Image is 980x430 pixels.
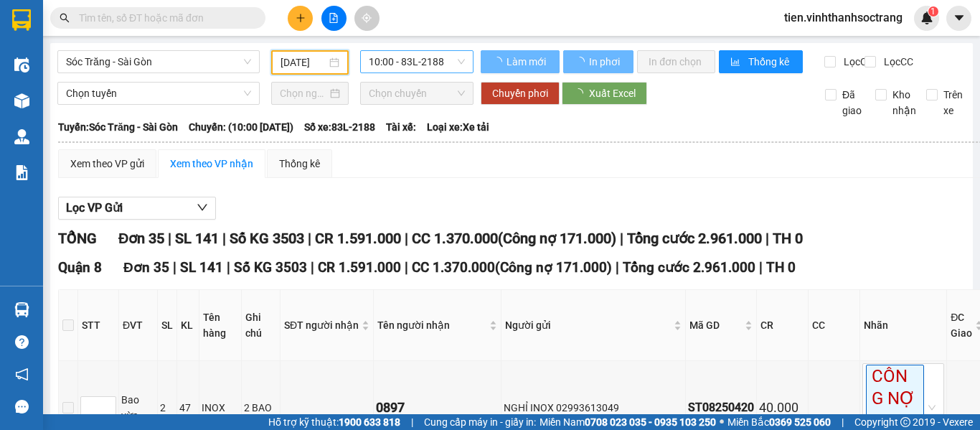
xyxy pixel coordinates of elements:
span: Công nợ 171.000 [500,259,607,276]
span: CC 1.370.000 [412,230,498,247]
span: | [411,414,413,430]
span: Loại xe: Xe tải [427,119,489,135]
span: Đơn 35 [123,259,169,276]
th: STT [78,290,119,361]
span: ( [498,230,503,247]
span: Lọc CR [838,54,875,70]
strong: 1900 633 818 [339,416,400,428]
input: 10/08/2025 [281,55,326,70]
span: Mã GD [689,317,742,333]
span: In phơi [589,54,622,70]
th: Ghi chú [242,290,281,361]
div: NGHỈ INOX 02993613049 [504,400,683,416]
button: Xuất Excel [562,82,647,105]
span: | [308,230,311,247]
span: TỔNG [58,230,97,247]
button: aim [354,6,380,31]
th: CC [809,290,860,361]
div: Xem theo VP gửi [70,156,144,172]
span: | [405,259,408,276]
span: Sóc Trăng - Sài Gòn [66,51,251,73]
span: | [616,259,619,276]
div: Bao vừa [121,392,155,424]
button: In phơi [563,50,633,73]
span: Quận 8 [58,259,102,276]
img: logo-vxr [12,9,31,31]
span: Số KG 3503 [234,259,307,276]
input: Tìm tên, số ĐT hoặc mã đơn [79,10,248,26]
span: 10:00 - 83L-2188 [369,51,465,73]
span: message [15,400,29,413]
div: 40.000 [759,398,806,418]
span: | [227,259,230,276]
span: | [173,259,176,276]
span: bar-chart [730,57,743,68]
span: Chọn chuyến [369,83,465,104]
span: Xuất Excel [589,85,636,101]
span: Người gửi [505,317,671,333]
div: INOX [202,400,239,416]
button: Làm mới [481,50,560,73]
input: Chọn ngày [280,85,327,101]
th: KL [177,290,199,361]
th: Tên hàng [199,290,242,361]
button: bar-chartThống kê [719,50,803,73]
span: ) [607,259,612,276]
span: Trên xe [938,87,969,118]
button: Chuyển phơi [481,82,560,105]
span: Số KG 3503 [230,230,304,247]
div: Nhãn [864,317,943,333]
span: | [759,259,763,276]
span: ) [611,230,616,247]
span: notification [15,368,29,381]
span: Số xe: 83L-2188 [304,119,375,135]
span: Thống kê [748,54,791,70]
span: | [765,230,769,247]
span: search [60,13,70,23]
span: loading [492,57,504,67]
div: 2 BAO [244,400,278,416]
span: Tổng cước 2.961.000 [623,259,755,276]
span: tien.vinhthanhsoctrang [773,9,914,27]
span: CC 1.370.000 [412,259,495,276]
span: Tên người nhận [377,317,486,333]
span: ⚪️ [720,419,724,425]
div: 0897 [376,398,499,418]
th: SL [158,290,177,361]
button: In đơn chọn [637,50,715,73]
span: loading [575,57,587,67]
span: SL 141 [180,259,223,276]
span: loading [573,88,589,98]
img: solution-icon [14,165,29,180]
strong: 0708 023 035 - 0935 103 250 [585,416,716,428]
span: SĐT người nhận [284,317,359,333]
span: CR 1.591.000 [315,230,401,247]
button: caret-down [946,6,971,31]
img: warehouse-icon [14,302,29,317]
b: Tuyến: Sóc Trăng - Sài Gòn [58,121,178,133]
div: ST08250420 [688,398,754,416]
span: TH 0 [766,259,796,276]
span: | [311,259,314,276]
span: | [620,230,623,247]
span: Đã giao [837,87,867,118]
img: warehouse-icon [14,129,29,144]
span: | [222,230,226,247]
span: question-circle [15,335,29,349]
span: aim [362,13,372,23]
div: 2 [160,400,174,416]
div: 47 [179,400,197,416]
div: Thống kê [279,156,320,172]
span: Lọc VP Gửi [66,199,123,217]
span: copyright [900,417,910,427]
span: Miền Nam [540,414,716,430]
th: CR [757,290,809,361]
span: Làm mới [507,54,548,70]
strong: 0369 525 060 [769,416,831,428]
button: plus [288,6,313,31]
span: Chuyến: (10:00 [DATE]) [189,119,293,135]
span: ( [495,259,500,276]
span: caret-down [953,11,966,24]
sup: 1 [928,6,938,17]
span: ĐC Giao [951,309,972,341]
